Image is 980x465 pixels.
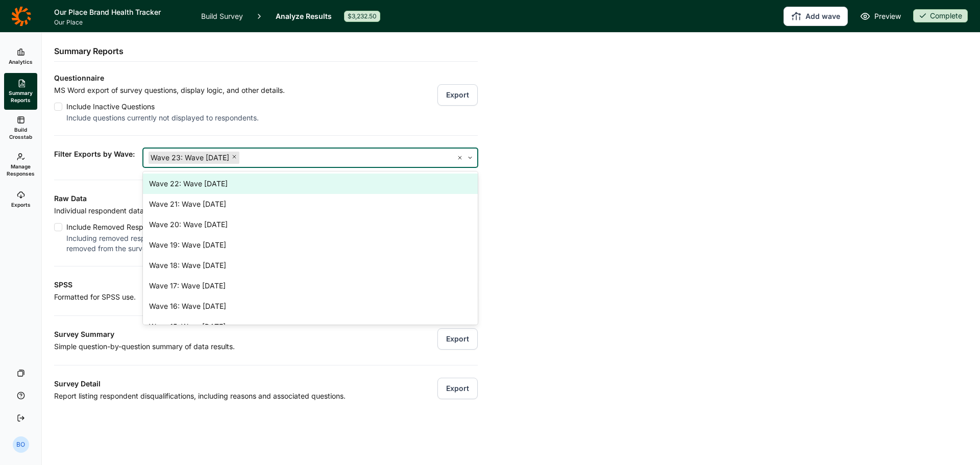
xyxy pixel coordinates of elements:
a: Summary Reports [4,73,37,110]
p: Report listing respondent disqualifications, including reasons and associated questions. [54,390,414,402]
button: Add wave [783,7,848,26]
div: Wave 19: Wave [DATE] [143,235,478,255]
div: BO [13,436,29,453]
div: Remove Wave 23: Wave 23 September 2025 [231,152,239,164]
div: Wave 23: Wave [DATE] [149,152,231,164]
div: Include questions currently not displayed to respondents. [66,113,285,123]
div: Wave 22: Wave [DATE] [143,174,478,194]
p: Individual respondent data for every question. Also used for open ended response analysis. [54,205,402,217]
h3: Survey Summary [54,328,414,340]
p: Formatted for SPSS use. [54,291,333,303]
button: Export [437,328,478,350]
div: Including removed respondents will include all respondents, including those who have been removed... [66,233,402,254]
span: Exports [11,201,31,208]
p: Simple question-by-question summary of data results. [54,340,414,353]
div: Include Inactive Questions [66,101,285,113]
h1: Our Place Brand Health Tracker [54,6,189,18]
a: Exports [4,183,37,216]
span: Our Place [54,18,189,27]
a: Manage Responses [4,146,37,183]
div: Wave 20: Wave [DATE] [143,214,478,235]
a: Analytics [4,40,37,73]
div: Wave 21: Wave [DATE] [143,194,478,214]
button: Complete [913,9,968,23]
span: Build Crosstab [8,126,33,140]
div: Wave 18: Wave [DATE] [143,255,478,276]
span: Summary Reports [8,89,33,104]
div: Wave 15: Wave [DATE] [143,316,478,337]
h2: Summary Reports [54,45,124,57]
span: Filter Exports by Wave: [54,148,135,167]
div: Complete [913,9,968,22]
button: Export [437,378,478,399]
p: MS Word export of survey questions, display logic, and other details. [54,84,285,96]
span: Analytics [9,58,33,65]
h3: Survey Detail [54,378,414,390]
button: Export [437,84,478,106]
h3: Questionnaire [54,72,478,84]
h3: Raw Data [54,192,402,205]
span: Manage Responses [7,163,35,177]
a: Preview [860,10,901,22]
div: Include Removed Respondents [66,221,402,233]
div: $3,232.50 [344,11,380,22]
div: Wave 17: Wave [DATE] [143,276,478,296]
a: Build Crosstab [4,110,37,146]
div: Wave 16: Wave [DATE] [143,296,478,316]
span: Preview [874,10,901,22]
h3: SPSS [54,279,333,291]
